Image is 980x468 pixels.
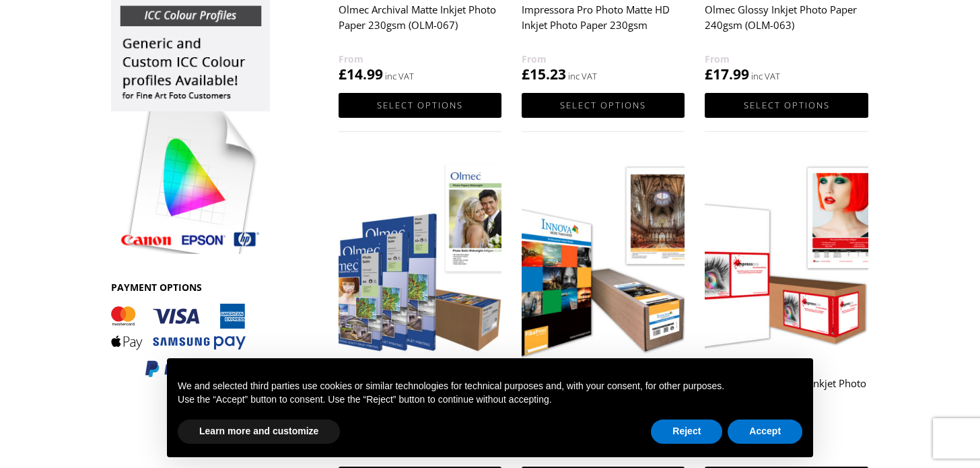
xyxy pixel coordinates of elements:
bdi: 14.99 [339,65,383,83]
img: PAYMENT OPTIONS [111,304,246,378]
a: Select options for “Olmec Glossy Inkjet Photo Paper 240gsm (OLM-063)” [705,93,868,118]
button: Reject [651,420,722,444]
a: Impressora Pro Lustre Inkjet Photo Paper 260gsm £19.55 [705,158,868,458]
a: Olmec Satin Inkjet Photo Paper 240gsm (OLM-064) £17.99 [339,158,501,458]
p: Use the “Accept” button to consent. Use the “Reject” button to continue without accepting. [178,393,802,407]
h3: PAYMENT OPTIONS [111,281,270,294]
button: Learn more and customize [178,420,340,444]
a: Innova FibaPrint White Matte 280gsm (IFA-039) £18.99 [522,158,685,458]
img: Olmec Satin Inkjet Photo Paper 240gsm (OLM-064) [339,158,501,362]
bdi: 15.23 [522,65,566,83]
span: £ [705,65,713,83]
bdi: 17.99 [705,65,749,83]
span: £ [522,65,530,83]
a: Select options for “Impressora Pro Photo Matte HD Inkjet Photo Paper 230gsm” [522,93,685,118]
p: We and selected third parties use cookies or similar technologies for technical purposes and, wit... [178,380,802,393]
span: £ [339,65,347,83]
button: Accept [728,420,802,444]
img: Innova FibaPrint White Matte 280gsm (IFA-039) [522,158,685,362]
img: Impressora Pro Lustre Inkjet Photo Paper 260gsm [705,158,868,362]
a: Select options for “Olmec Archival Matte Inkjet Photo Paper 230gsm (OLM-067)” [339,93,501,118]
